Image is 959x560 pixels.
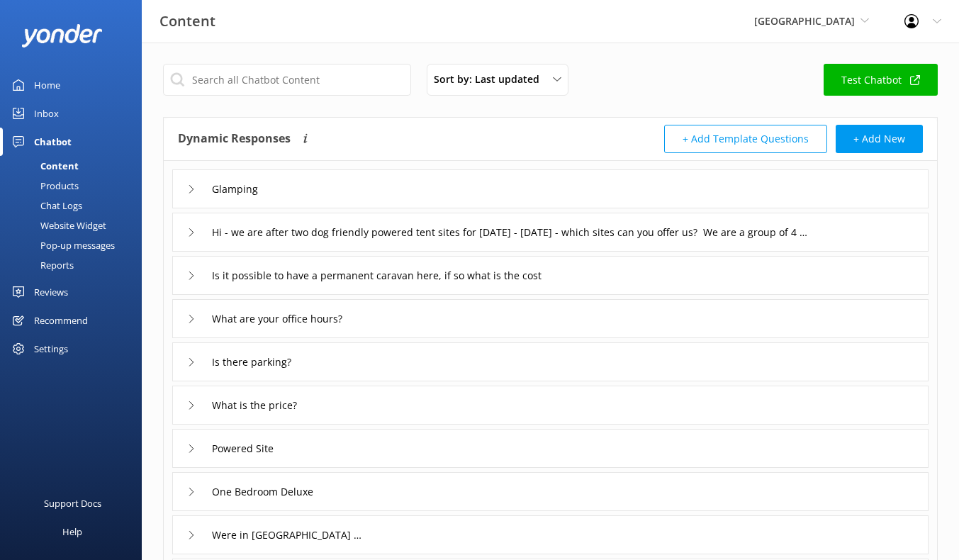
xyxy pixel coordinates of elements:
div: Reports [9,255,74,275]
a: Chat Logs [9,196,142,215]
div: Content [9,156,79,176]
a: Pop-up messages [9,235,142,255]
div: Help [62,517,82,546]
span: [GEOGRAPHIC_DATA] [754,14,855,28]
div: Home [34,71,60,99]
span: Sort by: Last updated [434,72,548,87]
div: Website Widget [9,215,106,235]
div: Chat Logs [9,196,82,215]
a: Test Chatbot [824,64,938,96]
a: Content [9,156,142,176]
div: Chatbot [34,128,72,156]
a: Website Widget [9,215,142,235]
button: + Add Template Questions [664,125,827,153]
div: Support Docs [44,489,101,517]
img: yonder-white-logo.png [21,24,103,47]
div: Pop-up messages [9,235,115,255]
div: Reviews [34,278,68,306]
h3: Content [159,10,215,33]
button: + Add New [836,125,923,153]
a: Products [9,176,142,196]
div: Recommend [34,306,88,335]
div: Inbox [34,99,59,128]
input: Search all Chatbot Content [163,64,411,96]
h4: Dynamic Responses [178,125,291,153]
div: Settings [34,335,68,363]
div: Products [9,176,79,196]
a: Reports [9,255,142,275]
